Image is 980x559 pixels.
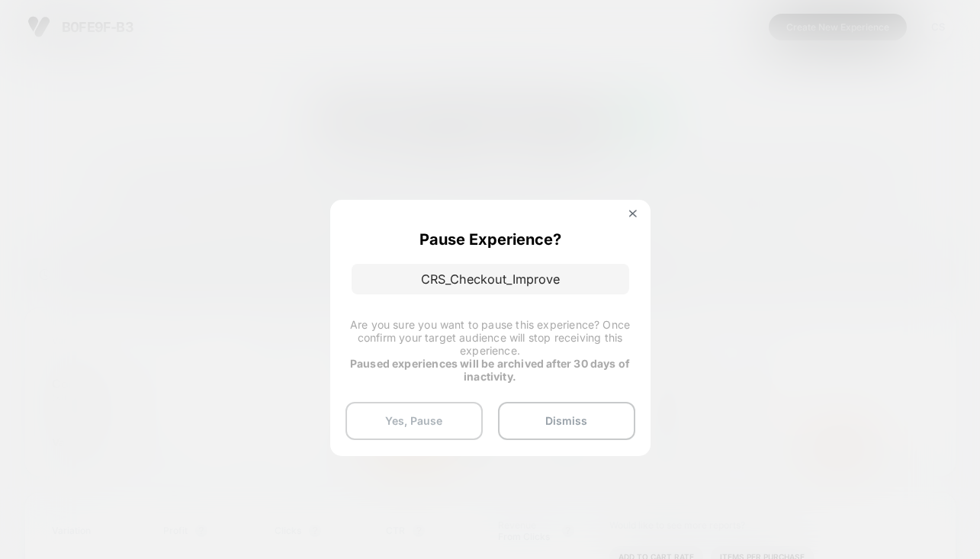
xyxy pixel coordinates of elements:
[498,402,635,440] button: Dismiss
[345,402,483,440] button: Yes, Pause
[352,264,629,294] p: CRS_Checkout_Improve
[419,230,561,249] p: Pause Experience?
[350,357,630,383] strong: Paused experiences will be archived after 30 days of inactivity.
[350,318,630,357] span: Are you sure you want to pause this experience? Once confirm your target audience will stop recei...
[629,210,637,217] img: close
